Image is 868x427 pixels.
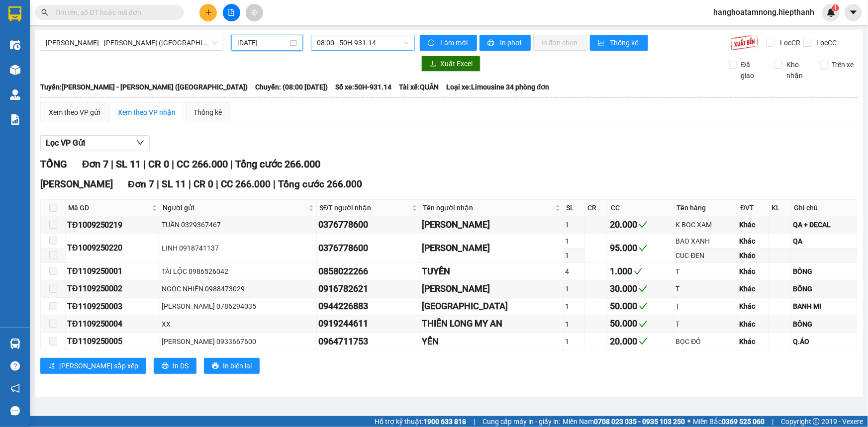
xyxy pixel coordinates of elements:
[317,234,420,263] td: 0376778600
[318,317,418,331] div: 0919244611
[793,301,856,312] div: BANH MI
[230,158,233,170] span: |
[66,315,160,333] td: TĐ1109250004
[676,219,736,230] div: K BOC XAM
[440,37,469,48] span: Làm mới
[46,137,85,149] span: Lọc VP Gửi
[273,178,276,190] span: |
[693,416,765,427] span: Miền Bắc
[608,200,675,216] th: CC
[10,384,20,393] span: notification
[10,65,20,75] img: warehouse-icon
[82,158,108,170] span: Đơn 7
[565,283,583,294] div: 1
[422,241,562,255] div: [PERSON_NAME]
[223,4,240,21] button: file-add
[610,37,640,48] span: Thống kê
[235,158,320,170] span: Tổng cước 266.000
[10,406,20,416] span: message
[10,339,20,349] img: warehouse-icon
[423,202,553,213] span: Tên người nhận
[676,266,736,277] div: T
[162,319,315,330] div: XX
[8,6,21,21] img: logo-vxr
[10,114,20,125] img: solution-icon
[849,8,858,17] span: caret-down
[177,158,228,170] span: CC 266.000
[639,302,648,311] span: check
[422,299,562,313] div: [GEOGRAPHIC_DATA]
[255,82,328,92] span: Chuyến: (08:00 [DATE])
[216,178,218,190] span: |
[278,178,362,190] span: Tổng cước 266.000
[565,301,583,312] div: 1
[205,9,212,16] span: plus
[318,218,418,232] div: 0376778600
[610,317,673,331] div: 50.000
[610,299,673,313] div: 50.000
[740,301,768,312] div: Khác
[172,158,174,170] span: |
[533,35,587,51] button: In đơn chọn
[317,280,420,298] td: 0916782621
[223,360,252,371] span: In biên lai
[154,358,196,374] button: printerIn DS
[793,283,856,294] div: BÔNG
[118,107,176,118] div: Xem theo VP nhận
[832,4,839,11] sup: 1
[49,107,100,118] div: Xem theo VP gửi
[162,266,315,277] div: TÀI LỘC 0986526042
[422,317,562,331] div: THIÊN LONG MY AN
[782,59,812,81] span: Kho nhận
[67,219,158,231] div: TĐ1009250219
[420,234,564,263] td: NGỌC THẢO
[827,8,836,17] img: icon-new-feature
[420,35,477,51] button: syncLàm mới
[40,158,67,170] span: TỔNG
[740,219,768,230] div: Khác
[10,89,20,100] img: warehouse-icon
[610,335,673,348] div: 20.000
[610,241,673,255] div: 95.000
[162,283,315,294] div: NGỌC NHIÊN 0988473029
[420,280,564,298] td: ĐỨC NGUYỄN
[67,318,158,330] div: TĐ1109250004
[738,200,770,216] th: ĐVT
[740,250,768,261] div: Khác
[563,416,685,427] span: Miền Nam
[162,219,315,230] div: TUẤN 0329367467
[421,56,481,72] button: downloadXuất Excel
[740,266,768,277] div: Khác
[67,300,158,313] div: TĐ1109250003
[148,158,169,170] span: CR 0
[136,139,144,147] span: down
[420,315,564,333] td: THIÊN LONG MY AN
[55,7,172,18] input: Tìm tên, số ĐT hoặc mã đơn
[420,298,564,315] td: MỸ TIÊN
[676,250,736,261] div: CUC ĐEN
[676,319,736,330] div: T
[59,360,138,371] span: [PERSON_NAME] sắp xếp
[730,35,759,51] img: 9k=
[116,158,141,170] span: SL 11
[676,336,736,347] div: BỌC ĐỎ
[565,319,583,330] div: 1
[41,9,48,16] span: search
[772,416,773,427] span: |
[420,216,564,234] td: NGỌC THẢO
[319,202,410,213] span: SĐT người nhận
[422,264,562,278] div: TUYỀN
[66,263,160,280] td: TĐ1109250001
[740,336,768,347] div: Khác
[676,283,736,294] div: T
[193,178,213,190] span: CR 0
[162,243,315,254] div: LINH 0918741137
[422,335,562,348] div: YẾN
[423,418,466,426] strong: 1900 633 818
[722,418,765,426] strong: 0369 525 060
[639,220,648,229] span: check
[189,178,191,190] span: |
[420,333,564,350] td: YẾN
[834,4,837,11] span: 1
[480,35,531,51] button: printerIn phơi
